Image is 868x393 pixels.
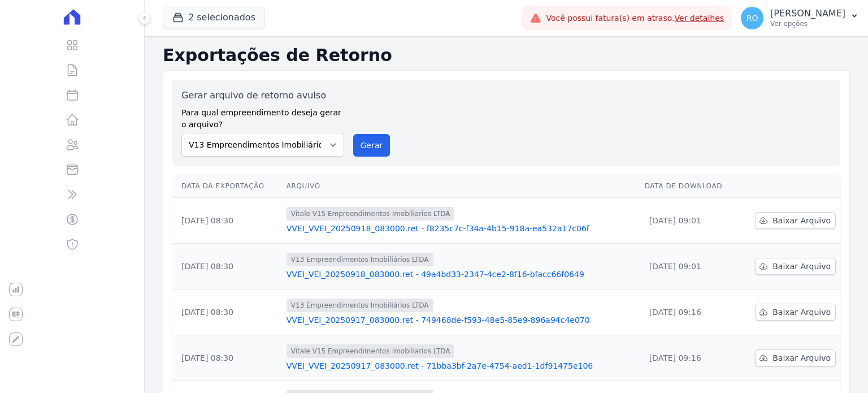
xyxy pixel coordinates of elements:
th: Data de Download [640,175,739,198]
td: [DATE] 09:16 [640,290,739,335]
a: Baixar Arquivo [755,212,836,229]
span: Vitale V15 Empreendimentos Imobiliarios LTDA [287,344,455,358]
span: Baixar Arquivo [772,306,831,318]
td: [DATE] 09:01 [640,198,739,244]
span: Baixar Arquivo [772,261,831,272]
td: [DATE] 09:16 [640,335,739,381]
a: VVEI_VEI_20250917_083000.ret - 749468de-f593-48e5-85e9-896a94c4e070 [287,314,636,326]
a: VVEI_VEI_20250918_083000.ret - 49a4bd33-2347-4ce2-8f16-bfacc66f0649 [287,269,636,280]
button: Gerar [353,134,390,157]
td: [DATE] 08:30 [172,335,282,381]
a: Ver detalhes [675,14,724,23]
a: Baixar Arquivo [755,258,836,275]
p: Ver opções [770,19,845,28]
button: RO [PERSON_NAME] Ver opções [732,2,868,34]
td: [DATE] 08:30 [172,198,282,244]
label: Para qual empreendimento deseja gerar o arquivo? [181,102,344,131]
span: Vitale V15 Empreendimentos Imobiliarios LTDA [287,207,455,221]
span: V13 Empreendimentos Imobiliários LTDA [287,253,433,266]
th: Arquivo [282,175,640,198]
td: [DATE] 08:30 [172,244,282,290]
span: Baixar Arquivo [772,215,831,226]
h2: Exportações de Retorno [163,45,850,66]
span: Baixar Arquivo [772,352,831,364]
label: Gerar arquivo de retorno avulso [181,89,344,102]
td: [DATE] 08:30 [172,290,282,335]
th: Data da Exportação [172,175,282,198]
button: 2 selecionados [163,7,265,28]
a: Baixar Arquivo [755,349,836,366]
a: Baixar Arquivo [755,304,836,321]
span: RO [747,14,758,22]
span: Você possui fatura(s) em atraso. [546,12,724,24]
a: VVEI_VVEI_20250918_083000.ret - f8235c7c-f34a-4b15-918a-ea532a17c06f [287,223,636,234]
span: V13 Empreendimentos Imobiliários LTDA [287,299,433,312]
td: [DATE] 09:01 [640,244,739,290]
a: VVEI_VVEI_20250917_083000.ret - 71bba3bf-2a7e-4754-aed1-1df91475e106 [287,360,636,372]
p: [PERSON_NAME] [770,8,845,19]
